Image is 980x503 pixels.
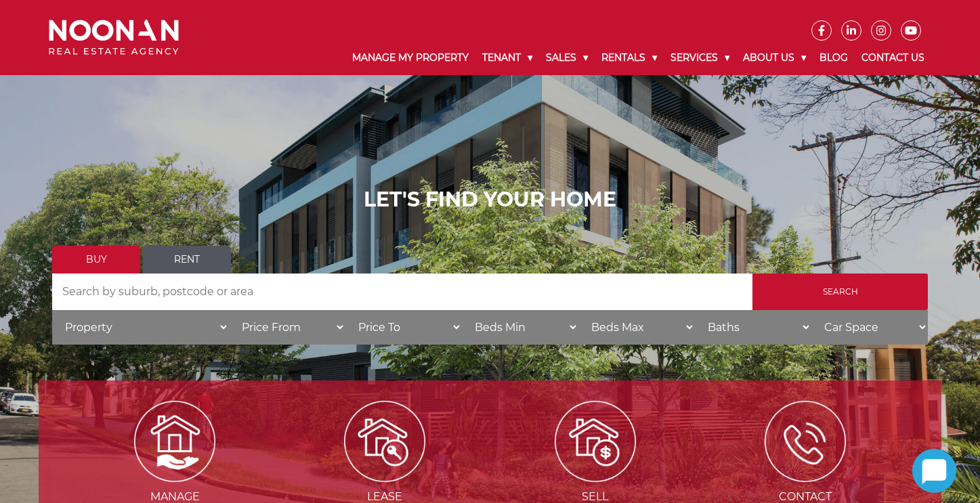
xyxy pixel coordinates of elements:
a: Contact Us [855,41,931,75]
input: Search by suburb, postcode or area [52,274,752,310]
a: Services [664,41,736,75]
img: Lease my property [344,401,425,482]
a: Tenant [475,41,539,75]
a: Rent [143,246,231,274]
img: ICONS [765,401,846,482]
input: Search [752,274,928,310]
a: Buy [52,246,140,274]
a: Blog [813,41,855,75]
a: About Us [736,41,813,75]
a: Sales [539,41,595,75]
a: Rentals [595,41,664,75]
img: Noonan Real Estate Agency [49,20,179,56]
img: Manage my Property [134,401,215,482]
h1: LET'S FIND YOUR HOME [52,188,928,212]
img: Sell my property [555,401,636,482]
a: Manage My Property [345,41,475,75]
